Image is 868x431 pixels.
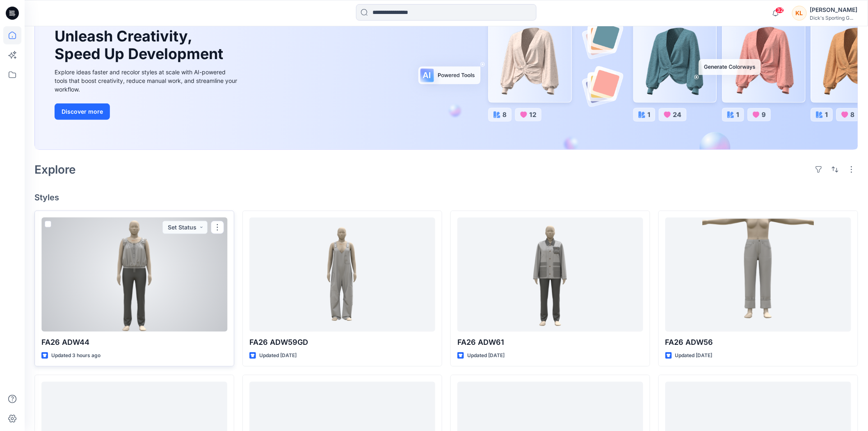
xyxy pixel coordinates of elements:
[41,337,227,348] p: FA26 ADW44
[55,68,239,94] div: Explore ideas faster and recolor styles at scale with AI-powered tools that boost creativity, red...
[55,103,239,120] a: Discover more
[55,103,110,120] button: Discover more
[249,218,435,332] a: FA26 ADW59GD
[55,28,227,63] h1: Unleash Creativity, Speed Up Development
[775,7,784,14] span: 32
[457,218,643,332] a: FA26 ADW61
[810,5,858,15] div: [PERSON_NAME]
[457,337,643,348] p: FA26 ADW61
[810,15,858,21] div: Dick's Sporting G...
[51,351,101,360] p: Updated 3 hours ago
[249,337,435,348] p: FA26 ADW59GD
[34,163,76,176] h2: Explore
[792,6,807,21] div: KL
[34,193,858,202] h4: Styles
[675,351,713,360] p: Updated [DATE]
[41,218,227,332] a: FA26 ADW44
[665,218,851,332] a: FA26 ADW56
[467,351,505,360] p: Updated [DATE]
[665,337,851,348] p: FA26 ADW56
[259,351,297,360] p: Updated [DATE]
